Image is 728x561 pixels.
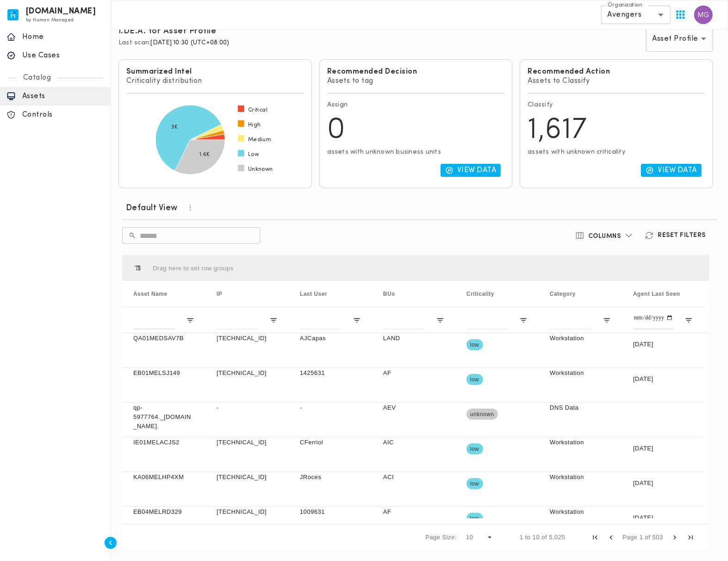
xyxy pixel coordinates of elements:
p: Home [22,32,104,42]
p: View Data [658,166,697,175]
p: QA01MEDSAV7B [133,334,194,343]
h6: Summarized Intel [126,67,304,76]
button: Open Filter Menu [436,316,444,324]
text: 3K [171,125,178,131]
p: Assets to tag [327,76,505,86]
p: Assign [327,101,505,109]
span: Medium [248,136,271,143]
h6: Recommended Action [528,67,705,76]
span: of [541,534,547,541]
div: Asset Profile [646,26,714,52]
p: IE01MELACJS2 [133,438,194,447]
p: AF [383,368,444,378]
p: - [300,403,361,412]
span: unknown [467,404,498,425]
div: Last Page [686,533,695,542]
p: LAND [383,334,444,343]
p: Workstation [550,334,611,343]
span: to [525,534,531,541]
button: User [691,2,716,28]
div: 10 [466,534,485,541]
p: JRoces [300,473,361,482]
span: Asset Name [133,291,168,297]
div: Page Size [460,530,498,545]
div: Previous Page [607,533,615,542]
p: Classify [528,101,705,109]
button: Columns [570,227,640,244]
div: Row Groups [153,265,234,272]
span: IP [217,291,222,297]
button: View Data [641,164,702,177]
span: Last User [300,291,327,297]
button: Open Filter Menu [519,316,528,324]
div: [DATE] [622,507,704,541]
div: Avengers [601,6,671,24]
p: Criticality distribution [126,76,304,86]
div: First Page [591,533,599,542]
p: EB01MELSJ149 [133,368,194,378]
p: Workstation [550,438,611,447]
span: Low [248,151,259,158]
h6: Recommended Decision [327,67,505,76]
p: [TECHNICAL_ID] [217,507,278,517]
span: low [467,334,483,355]
label: Organization [608,1,642,9]
p: AJCapas [300,334,361,343]
p: CFerriol [300,438,361,447]
span: low [467,473,483,494]
p: AF [383,507,444,517]
span: Unknown [248,166,273,173]
img: invicta.io [7,9,19,20]
p: Assets [22,92,104,101]
p: [TECHNICAL_ID] [217,473,278,482]
p: Workstation [550,368,611,378]
span: 10 [533,534,540,541]
span: 1 [640,534,643,541]
p: AIC [383,438,444,447]
h6: Reset Filters [658,231,706,240]
h6: Default View [126,203,178,214]
span: [DATE] 10:30 (UTC+08:00) [151,39,230,46]
span: 1 [520,534,523,541]
span: 1,617 [528,116,587,145]
span: 503 [653,534,663,541]
span: BUs [383,291,395,297]
span: low [467,369,483,390]
div: [DATE] [622,472,704,506]
span: Category [550,291,576,297]
span: 0 [327,116,346,145]
p: [TECHNICAL_ID] [217,334,278,343]
img: Mary Grace Salazar [694,6,713,24]
p: [TECHNICAL_ID] [217,368,278,378]
span: of [645,534,651,541]
p: Catalog [17,73,58,82]
h6: I.DE.A. for Asset Profile [118,26,217,37]
button: Open Filter Menu [186,316,194,324]
p: assets with unknown business units [327,148,505,156]
p: Workstation [550,507,611,517]
p: EB04MELRD329 [133,507,194,517]
p: Workstation [550,473,611,482]
span: Criticality [467,291,494,297]
button: Open Filter Menu [684,316,693,324]
text: 1.6K [199,152,210,157]
span: low [467,438,483,460]
span: Critical [248,106,268,114]
div: [DATE] [622,437,704,472]
div: Page Size: [425,534,457,541]
p: Use Cases [22,51,104,60]
p: qp-5977764._[DOMAIN_NAME]. [133,403,194,431]
input: Agent Last Seen Filter Input [633,311,673,330]
p: AEV [383,403,444,412]
span: Page [622,534,637,541]
button: Open Filter Menu [353,316,361,324]
h6: [DOMAIN_NAME] [26,8,96,15]
button: Open Filter Menu [603,316,611,324]
p: KA06MELHP4XM [133,473,194,482]
div: [DATE] [622,333,704,368]
button: Reset Filters [639,227,713,244]
p: assets with unknown criticality [528,148,705,156]
span: low [467,508,483,529]
span: Agent Last Seen [633,291,680,297]
span: Drag here to set row groups [153,265,234,272]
